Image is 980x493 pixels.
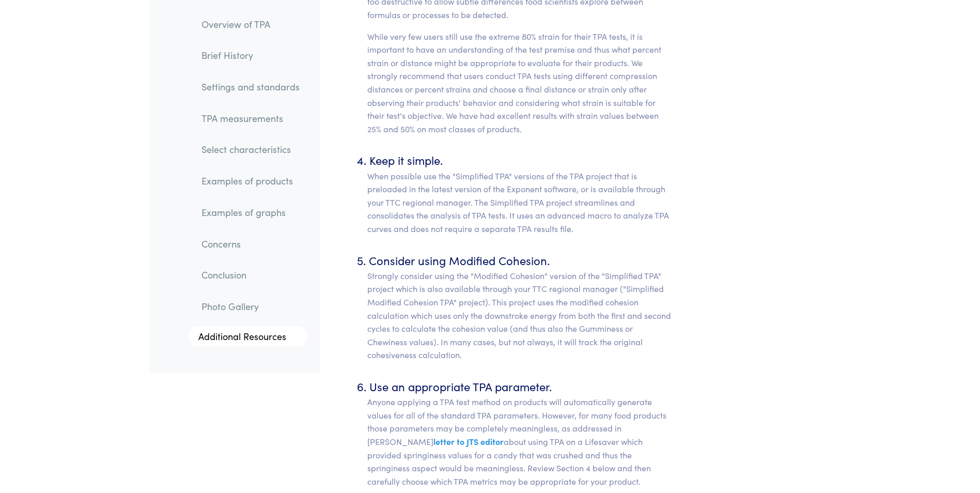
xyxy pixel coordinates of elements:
p: When possible use the "Simplified TPA" versions of the TPA project that is preloaded in the lates... [367,170,673,236]
a: Examples of products [193,170,308,193]
li: Use an appropriate TPA parameter. [367,377,673,488]
a: Conclusion [193,264,308,287]
li: Keep it simple. [367,151,673,235]
a: Settings and standards [193,75,308,99]
a: Concerns [193,232,308,256]
a: Brief History [193,44,308,68]
li: Consider using Modified Cohesion. [367,251,673,362]
p: Strongly consider using the "Modified Cohesion" version of the "Simplified TPA" project which is ... [367,269,673,362]
p: Anyone applying a TPA test method on products will automatically generate values for all of the s... [367,395,673,488]
p: While very few users still use the extreme 80% strain for their TPA tests, it is important to hav... [367,30,673,136]
a: Photo Gallery [193,295,308,318]
span: letter to JTS editor [433,436,504,447]
a: TPA measurements [193,106,308,130]
a: Examples of graphs [193,201,308,224]
a: Overview of TPA [193,12,308,36]
a: Additional Resources [188,326,308,347]
a: Select characteristics [193,138,308,162]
